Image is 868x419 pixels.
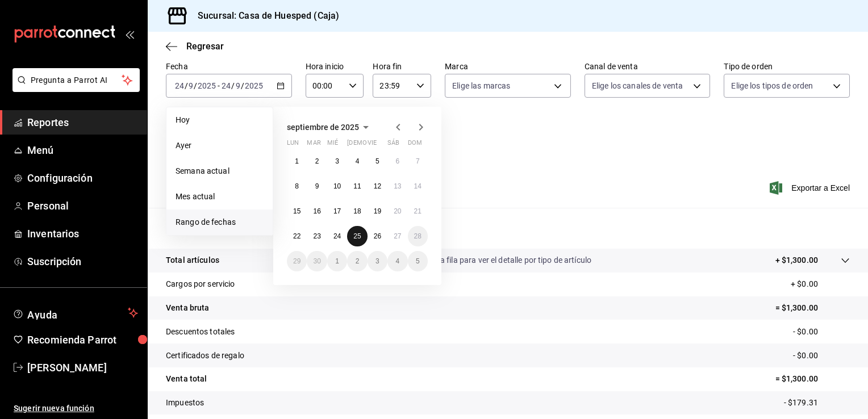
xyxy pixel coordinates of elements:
abbr: 7 de septiembre de 2025 [416,157,420,165]
button: 6 de septiembre de 2025 [387,151,407,171]
span: Reportes [27,115,138,130]
span: Personal [27,198,138,213]
input: -- [235,81,241,90]
button: 21 de septiembre de 2025 [408,201,428,221]
span: Elige las marcas [452,80,510,91]
abbr: 10 de septiembre de 2025 [333,182,341,190]
abbr: 2 de septiembre de 2025 [315,157,319,165]
abbr: jueves [347,139,414,151]
button: 26 de septiembre de 2025 [368,226,387,246]
span: Ayuda [27,306,123,320]
abbr: 28 de septiembre de 2025 [414,232,422,240]
span: Elige los tipos de orden [731,80,813,91]
button: Exportar a Excel [772,181,850,195]
span: [PERSON_NAME] [27,360,138,375]
abbr: 30 de septiembre de 2025 [313,257,320,265]
h3: Sucursal: Casa de Huesped (Caja) [189,9,339,23]
span: Regresar [186,41,224,52]
span: Rango de fechas [176,216,264,228]
button: 3 de septiembre de 2025 [327,151,347,171]
label: Canal de venta [585,62,711,70]
abbr: 13 de septiembre de 2025 [394,182,401,190]
abbr: 3 de octubre de 2025 [375,257,379,265]
button: 1 de octubre de 2025 [327,251,347,271]
p: Venta bruta [166,302,209,314]
abbr: 24 de septiembre de 2025 [333,232,341,240]
button: 22 de septiembre de 2025 [287,226,307,246]
abbr: 1 de septiembre de 2025 [295,157,299,165]
button: Regresar [166,41,224,52]
button: 28 de septiembre de 2025 [408,226,428,246]
button: 16 de septiembre de 2025 [307,201,327,221]
p: Descuentos totales [166,326,235,338]
label: Tipo de orden [724,62,850,70]
label: Hora inicio [306,62,364,70]
abbr: 12 de septiembre de 2025 [374,182,381,190]
p: - $0.00 [793,350,850,362]
span: Menú [27,143,138,158]
span: Semana actual [176,165,264,177]
button: open_drawer_menu [125,30,134,39]
span: Suscripción [27,254,138,269]
abbr: sábado [387,139,399,151]
button: 23 de septiembre de 2025 [307,226,327,246]
p: - $179.31 [784,397,850,409]
button: 2 de septiembre de 2025 [307,151,327,171]
span: Inventarios [27,226,138,241]
button: 30 de septiembre de 2025 [307,251,327,271]
button: 25 de septiembre de 2025 [347,226,367,246]
button: 20 de septiembre de 2025 [387,201,407,221]
p: Impuestos [166,397,204,409]
abbr: lunes [287,139,299,151]
button: 29 de septiembre de 2025 [287,251,307,271]
button: 8 de septiembre de 2025 [287,176,307,196]
button: 24 de septiembre de 2025 [327,226,347,246]
abbr: 19 de septiembre de 2025 [374,207,381,215]
span: - [218,81,220,90]
button: 13 de septiembre de 2025 [387,176,407,196]
button: 9 de septiembre de 2025 [307,176,327,196]
input: -- [174,81,185,90]
span: Hoy [176,114,264,126]
p: = $1,300.00 [775,373,850,385]
abbr: 11 de septiembre de 2025 [353,182,361,190]
span: / [241,81,244,90]
abbr: 4 de octubre de 2025 [395,257,399,265]
abbr: 25 de septiembre de 2025 [353,232,361,240]
abbr: martes [307,139,320,151]
abbr: 3 de septiembre de 2025 [335,157,339,165]
abbr: 18 de septiembre de 2025 [353,207,361,215]
button: 5 de octubre de 2025 [408,251,428,271]
input: ---- [244,81,264,90]
input: ---- [197,81,216,90]
span: / [194,81,197,90]
button: 18 de septiembre de 2025 [347,201,367,221]
button: 7 de septiembre de 2025 [408,151,428,171]
abbr: 17 de septiembre de 2025 [333,207,341,215]
abbr: 20 de septiembre de 2025 [394,207,401,215]
input: -- [221,81,231,90]
button: 3 de octubre de 2025 [368,251,387,271]
button: 11 de septiembre de 2025 [347,176,367,196]
abbr: 5 de octubre de 2025 [416,257,420,265]
button: 4 de octubre de 2025 [387,251,407,271]
span: Mes actual [176,191,264,203]
p: Resumen [166,221,850,235]
abbr: 26 de septiembre de 2025 [374,232,381,240]
abbr: 2 de octubre de 2025 [356,257,360,265]
p: Certificados de regalo [166,350,244,362]
button: 27 de septiembre de 2025 [387,226,407,246]
button: 17 de septiembre de 2025 [327,201,347,221]
p: + $0.00 [791,278,850,290]
abbr: 5 de septiembre de 2025 [375,157,379,165]
button: 15 de septiembre de 2025 [287,201,307,221]
p: Cargos por servicio [166,278,235,290]
p: - $0.00 [793,326,850,338]
abbr: 22 de septiembre de 2025 [293,232,301,240]
button: Pregunta a Parrot AI [12,68,140,92]
button: 4 de septiembre de 2025 [347,151,367,171]
button: 2 de octubre de 2025 [347,251,367,271]
span: Sugerir nueva función [14,403,138,414]
abbr: 16 de septiembre de 2025 [313,207,320,215]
